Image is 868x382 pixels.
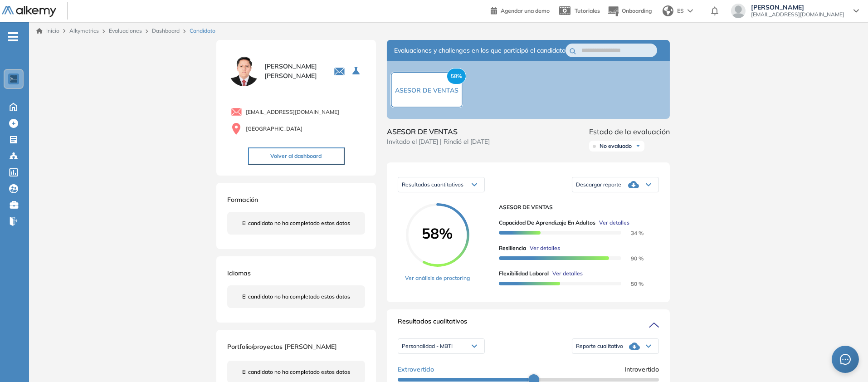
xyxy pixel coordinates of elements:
span: El candidato no ha completado estos datos [242,293,350,301]
span: Evaluaciones y challenges en los que participó el candidato [394,46,566,55]
span: Formación [227,196,258,204]
span: 50 % [620,280,644,287]
span: [PERSON_NAME] [751,4,844,11]
span: Invitado el [DATE] | Rindió el [DATE] [387,137,490,147]
span: Candidato [190,27,215,35]
span: Ver detalles [552,269,583,278]
span: 90 % [620,255,644,262]
span: ASESOR DE VENTAS [395,86,458,94]
a: Evaluaciones [109,27,142,34]
img: https://assets.alkemy.org/workspaces/1802/d452bae4-97f6-47ab-b3bf-1c40240bc960.jpg [10,75,17,83]
a: Agendar una demo [491,5,550,15]
span: Onboarding [622,7,652,14]
span: Resiliencia [499,244,526,252]
span: Descargar reporte [576,181,621,188]
span: Capacidad de Aprendizaje en Adultos [499,219,595,227]
button: Ver detalles [526,244,560,252]
span: 58% [406,226,469,240]
span: No evaluado [600,142,632,150]
button: Seleccione la evaluación activa [349,63,365,79]
button: Ver detalles [595,219,629,227]
span: Resultados cuantitativos [402,181,463,188]
span: Introvertido [624,365,659,374]
span: El candidato no ha completado estos datos [242,368,350,376]
span: Tutoriales [575,7,600,14]
span: ES [677,7,684,15]
span: Ver detalles [599,219,629,227]
img: arrow [688,9,693,13]
span: [GEOGRAPHIC_DATA] [246,125,302,133]
img: Logo [2,6,56,17]
span: Reporte cualitativo [576,343,623,350]
span: 34 % [620,230,644,236]
span: El candidato no ha completado estos datos [242,219,350,227]
span: [PERSON_NAME] [PERSON_NAME] [264,62,323,81]
span: 58% [447,68,466,84]
span: Estado de la evaluación [589,126,670,137]
button: Volver al dashboard [248,147,345,165]
span: [EMAIL_ADDRESS][DOMAIN_NAME] [246,108,339,116]
span: Idiomas [227,269,251,277]
span: Portfolio/proyectos [PERSON_NAME] [227,343,337,351]
a: Ver análisis de proctoring [405,274,470,282]
span: Alkymetrics [69,27,99,34]
span: [EMAIL_ADDRESS][DOMAIN_NAME] [751,11,844,18]
a: Dashboard [152,27,180,34]
i: - [8,36,18,38]
span: ASESOR DE VENTAS [499,203,652,211]
img: world [663,5,673,16]
span: Extrovertido [398,365,434,374]
img: PROFILE_MENU_LOGO_USER [227,54,261,88]
a: Inicio [36,27,59,35]
button: Ver detalles [549,269,583,278]
span: Agendar una demo [501,7,550,14]
span: Resultados cualitativos [398,317,467,331]
span: Flexibilidad Laboral [499,269,549,278]
span: ASESOR DE VENTAS [387,126,490,137]
span: message [840,354,851,365]
button: Onboarding [607,1,652,21]
span: Personalidad - MBTI [402,343,453,350]
img: Ícono de flecha [635,143,641,149]
span: Ver detalles [530,244,560,252]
